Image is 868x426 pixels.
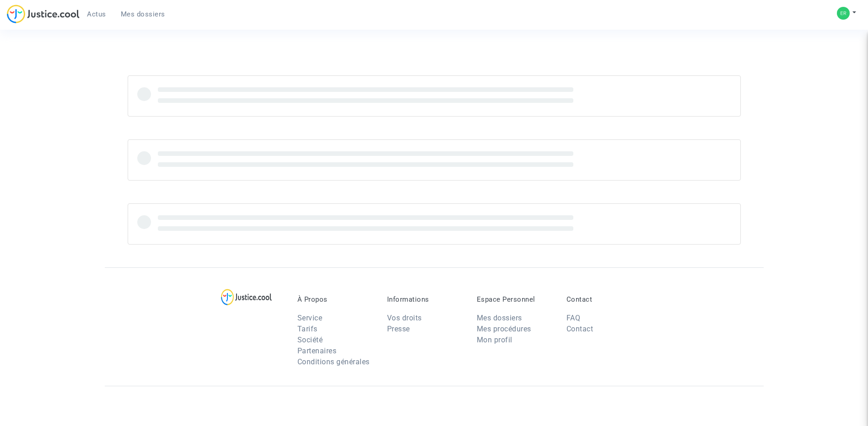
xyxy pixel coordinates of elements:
a: Tarifs [297,325,318,333]
span: Actus [87,10,106,18]
p: Informations [387,295,463,304]
a: Société [297,335,323,344]
img: logo-lg.svg [221,289,272,305]
span: Mes dossiers [121,10,165,18]
a: Presse [387,325,410,333]
a: Mes procédures [477,325,531,333]
p: Contact [566,295,642,304]
img: jc-logo.svg [7,5,80,23]
a: Mon profil [477,335,512,344]
a: Partenaires [297,346,337,355]
a: Actus [80,7,113,21]
a: Mes dossiers [113,7,173,21]
a: Contact [566,325,593,333]
img: 593637cea3e2098a24bc43b225ee4d78 [837,7,850,20]
a: Service [297,314,323,322]
p: À Propos [297,295,373,304]
a: Vos droits [387,314,422,322]
a: Mes dossiers [477,314,522,322]
a: FAQ [566,314,581,322]
p: Espace Personnel [477,295,553,304]
a: Conditions générales [297,357,370,366]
